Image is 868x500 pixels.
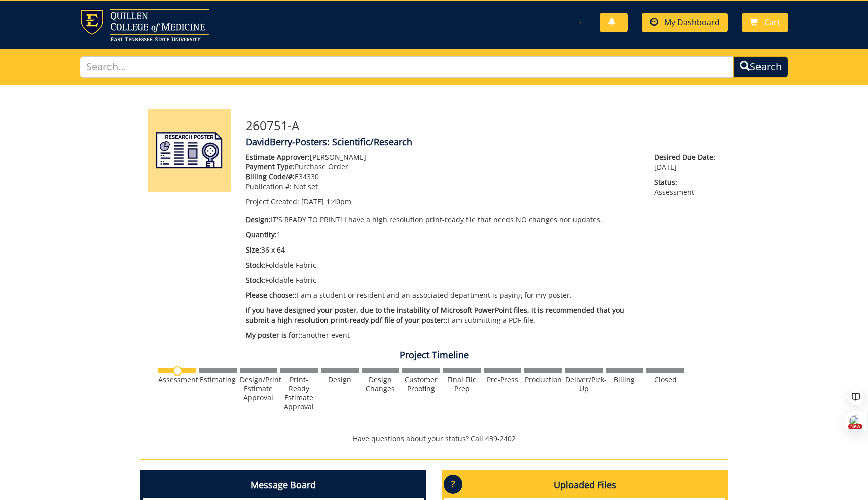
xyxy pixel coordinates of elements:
[742,13,788,32] a: Cart
[80,56,734,78] input: Search...
[246,305,624,325] span: If you have designed your poster, due to the instability of Microsoft PowerPoint files, it is rec...
[764,17,780,28] span: Cart
[173,366,182,376] img: no
[148,109,231,192] img: Product featured image
[246,275,639,285] p: Foldable Fabric
[246,137,720,147] h4: DavidBerry-Posters: Scientific/Research
[246,197,299,206] span: Project Created:
[246,260,265,270] span: Stock:
[301,197,351,206] span: [DATE] 1:40pm
[646,375,684,384] div: Closed
[246,162,295,171] span: Payment Type:
[362,375,399,393] div: Design Changes
[246,172,295,181] span: Billing Code/#:
[654,152,720,162] span: Desired Due Date:
[444,475,462,494] p: ?
[246,260,639,270] p: Foldable Fabric
[606,375,643,384] div: Billing
[246,275,265,285] span: Stock:
[280,375,318,411] div: Print-Ready Estimate Approval
[140,434,728,444] p: Have questions about your status? Call 439-2402
[246,330,302,340] span: My poster is for::
[294,182,318,191] span: Not set
[80,9,209,41] img: ETSU logo
[246,215,639,225] p: IT'S READY TO PRINT! I have a high resolution print-ready file that needs NO changes nor updates.
[240,375,277,402] div: Design/Print Estimate Approval
[246,305,639,325] p: I am submitting a PDF file.
[733,56,788,78] button: Search
[158,375,196,384] div: Assessment
[402,375,440,393] div: Customer Proofing
[654,177,720,187] span: Status:
[246,162,639,172] p: Purchase Order
[246,290,639,300] p: I am a student or resident and an associated department is paying for my poster.
[199,375,237,384] div: Estimating
[246,172,639,182] p: E34330
[444,472,725,498] h4: Uploaded Files
[524,375,562,384] div: Production
[484,375,521,384] div: Pre-Press
[246,152,639,162] p: [PERSON_NAME]
[246,152,310,162] span: Estimate Approver:
[565,375,603,393] div: Deliver/Pick-Up
[443,375,481,393] div: Final File Prep
[246,245,261,255] span: Size:
[654,152,720,172] p: [DATE]
[246,182,292,191] span: Publication #:
[246,290,297,300] span: Please choose::
[246,119,720,132] h3: 260751-A
[246,230,277,239] span: Quantity:
[143,472,424,498] h4: Message Board
[654,177,720,197] p: Assessment
[246,230,639,240] p: 1
[246,245,639,255] p: 36 x 64
[140,350,728,360] h4: Project Timeline
[246,215,271,224] span: Design:
[664,17,720,28] span: My Dashboard
[246,330,639,340] p: another event
[642,13,728,32] a: My Dashboard
[321,375,359,384] div: Design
